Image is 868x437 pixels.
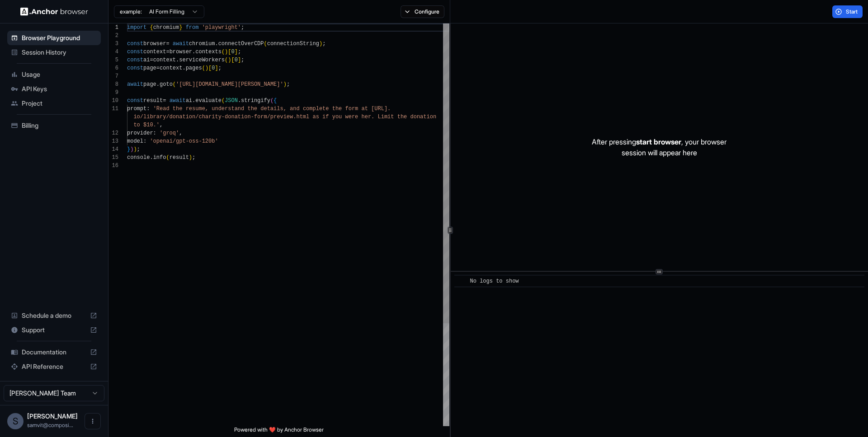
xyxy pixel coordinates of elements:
[235,57,238,63] span: 0
[832,5,863,18] button: Start
[133,114,296,120] span: io/library/donation/charity-donation-form/preview.
[215,65,218,71] span: ]
[127,146,130,153] span: }
[241,24,244,31] span: ;
[218,65,222,71] span: ;
[322,41,325,47] span: ;
[108,80,118,88] div: 8
[192,154,195,161] span: ;
[120,8,142,15] span: example:
[215,41,218,47] span: .
[137,146,140,153] span: ;
[127,24,146,31] span: import
[22,311,86,320] span: Schedule a demo
[127,57,143,63] span: const
[22,70,97,79] span: Usage
[108,40,118,48] div: 3
[163,98,166,104] span: =
[108,162,118,170] div: 16
[182,65,185,71] span: .
[267,41,319,47] span: connectionString
[592,136,726,158] p: After pressing , your browser session will appear here
[150,154,153,161] span: .
[153,154,166,161] span: info
[176,81,283,88] span: '[URL][DOMAIN_NAME][PERSON_NAME]'
[127,41,143,47] span: const
[7,45,101,60] div: Session History
[166,49,169,55] span: =
[156,81,160,88] span: .
[208,65,212,71] span: [
[108,48,118,56] div: 4
[179,24,182,31] span: }
[153,130,156,136] span: :
[133,122,160,128] span: to $10.'
[22,325,86,335] span: Support
[186,98,192,104] span: ai
[170,98,186,104] span: await
[176,57,179,63] span: .
[235,49,238,55] span: ]
[636,137,681,146] span: start browser
[108,145,118,153] div: 14
[133,146,137,153] span: )
[108,97,118,105] div: 10
[287,81,290,88] span: ;
[127,65,143,71] span: const
[108,153,118,162] div: 15
[143,49,166,55] span: context
[108,137,118,145] div: 13
[108,88,118,97] div: 9
[143,138,146,144] span: :
[130,146,133,153] span: )
[143,57,150,63] span: ai
[7,82,101,96] div: API Keys
[846,8,859,15] span: Start
[143,65,156,71] span: page
[7,345,101,359] div: Documentation
[27,412,78,420] span: Samvit Jatia
[186,24,199,31] span: from
[85,413,101,429] button: Open menu
[22,33,97,42] span: Browser Playground
[192,98,195,104] span: .
[401,5,444,18] button: Configure
[231,57,234,63] span: [
[238,98,241,104] span: .
[189,154,192,161] span: )
[156,65,160,71] span: =
[7,96,101,111] div: Project
[202,65,205,71] span: (
[179,130,182,136] span: ,
[7,323,101,337] div: Support
[160,130,179,136] span: 'groq'
[231,49,234,55] span: 0
[166,41,169,47] span: =
[241,57,244,63] span: ;
[108,23,118,32] div: 1
[202,24,241,31] span: 'playwright'
[127,106,146,112] span: prompt
[108,64,118,72] div: 6
[7,308,101,323] div: Schedule a demo
[186,65,202,71] span: pages
[195,98,222,104] span: evaluate
[22,121,97,130] span: Billing
[127,130,153,136] span: provider
[143,81,156,88] span: page
[192,49,195,55] span: .
[22,84,97,93] span: API Keys
[195,49,222,55] span: contexts
[228,49,231,55] span: [
[7,118,101,133] div: Billing
[173,41,189,47] span: await
[153,24,179,31] span: chromium
[150,24,153,31] span: {
[270,98,274,104] span: (
[459,277,463,286] span: ​
[212,65,215,71] span: 0
[222,98,225,104] span: (
[274,98,277,104] span: {
[160,65,182,71] span: context
[319,41,322,47] span: )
